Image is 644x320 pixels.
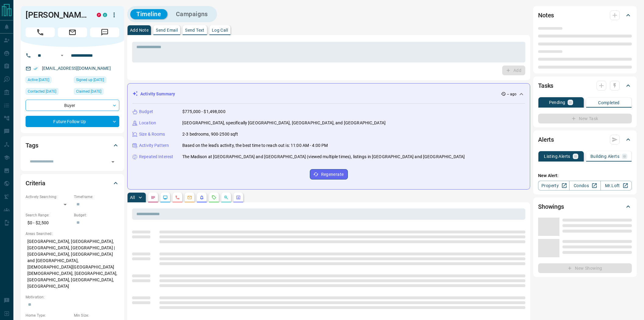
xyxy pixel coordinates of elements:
[26,313,71,318] p: Home Type:
[182,131,238,137] p: 2-3 bedrooms, 900-2500 sqft
[538,181,569,190] a: Property
[182,120,386,126] p: [GEOGRAPHIC_DATA], specifically [GEOGRAPHIC_DATA], [GEOGRAPHIC_DATA], and [GEOGRAPHIC_DATA]
[109,158,117,166] button: Open
[163,195,168,200] svg: Lead Browsing Activity
[26,176,119,190] div: Criteria
[175,195,180,200] svg: Calls
[590,154,619,158] p: Building Alerts
[538,172,632,179] p: New Alert:
[212,28,228,32] p: Log Call
[139,108,153,115] p: Budget
[140,91,175,97] p: Activity Summary
[58,52,66,59] button: Open
[182,154,465,160] p: The Madison at [GEOGRAPHIC_DATA] and [GEOGRAPHIC_DATA] (viewed multiple times), listings in [GEOG...
[130,28,149,32] p: Add Note
[26,138,119,153] div: Tags
[507,91,516,97] p: -- ago
[310,169,348,180] button: Regenerate
[33,66,38,71] svg: Email Verified
[26,236,119,291] p: [GEOGRAPHIC_DATA], [GEOGRAPHIC_DATA], [GEOGRAPHIC_DATA], [GEOGRAPHIC_DATA] | [GEOGRAPHIC_DATA], [...
[26,231,119,236] p: Areas Searched:
[139,142,169,149] p: Activity Pattern
[549,100,565,105] p: Pending
[538,202,564,212] h2: Showings
[58,27,87,37] span: Email
[26,76,71,85] div: Tue Aug 12 2025
[212,195,216,200] svg: Requests
[26,27,55,37] span: Call
[139,131,165,137] p: Size & Rooms
[28,77,49,83] span: Active [DATE]
[26,294,119,300] p: Motivation:
[538,135,554,144] h2: Alerts
[151,195,156,200] svg: Notes
[26,88,71,97] div: Tue Aug 12 2025
[76,77,104,83] span: Signed up [DATE]
[538,199,632,214] div: Showings
[74,76,119,85] div: Wed Nov 11 2020
[26,194,71,200] p: Actively Searching:
[26,116,119,127] div: Future Follow Up
[598,101,620,105] p: Completed
[74,194,119,200] p: Timeframe:
[139,154,173,160] p: Repeated Interest
[97,13,101,17] div: property.ca
[538,81,553,91] h2: Tasks
[103,13,107,17] div: condos.ca
[74,313,119,318] p: Min Size:
[130,195,135,200] p: All
[74,88,119,97] div: Thu Nov 12 2020
[26,212,71,218] p: Search Range:
[538,8,632,23] div: Notes
[26,218,71,228] p: $0 - $2,500
[538,132,632,147] div: Alerts
[182,108,226,115] p: $775,000 - $1,498,000
[538,10,554,20] h2: Notes
[28,88,56,94] span: Contacted [DATE]
[170,9,214,19] button: Campaigns
[538,78,632,93] div: Tasks
[26,140,38,150] h2: Tags
[74,212,119,218] p: Budget:
[26,100,119,111] div: Buyer
[26,10,88,20] h1: [PERSON_NAME]
[42,66,111,71] a: [EMAIL_ADDRESS][DOMAIN_NAME]
[156,28,178,32] p: Send Email
[132,88,525,100] div: Activity Summary-- ago
[185,28,205,32] p: Send Text
[236,195,241,200] svg: Agent Actions
[139,120,156,126] p: Location
[130,9,167,19] button: Timeline
[26,178,45,188] h2: Criteria
[600,181,632,190] a: Mr.Loft
[199,195,204,200] svg: Listing Alerts
[544,154,570,158] p: Listing Alerts
[224,195,229,200] svg: Opportunities
[76,88,101,94] span: Claimed [DATE]
[182,142,328,149] p: Based on the lead's activity, the best time to reach out is: 11:00 AM - 4:00 PM
[90,27,119,37] span: Message
[569,181,600,190] a: Condos
[187,195,192,200] svg: Emails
